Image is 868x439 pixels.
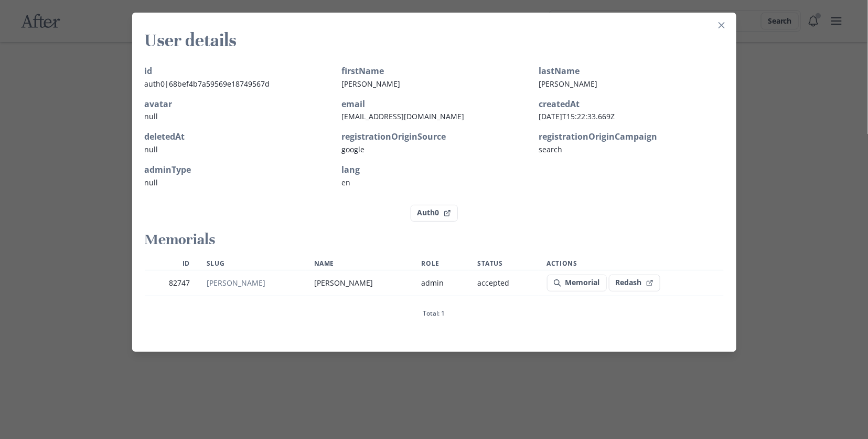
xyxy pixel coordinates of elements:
a: [PERSON_NAME] [207,278,265,288]
h4: registrationOriginCampaign [539,130,724,143]
h3: Memorials [145,230,724,249]
a: Memorial [547,275,607,291]
p: en [342,177,527,188]
p: [EMAIL_ADDRESS][DOMAIN_NAME] [342,111,527,122]
p: auth0|68bef4b7a59569e18749567d [145,78,329,89]
button: Close [713,17,730,34]
h4: lang [342,163,527,176]
td: accepted [469,270,538,296]
td: admin [413,270,469,296]
h4: avatar [145,98,329,110]
th: Actions [539,257,724,270]
th: Status [469,257,538,270]
th: Role [413,257,469,270]
h4: email [342,98,527,110]
p: [PERSON_NAME] [539,78,724,89]
caption: Total: 1 [145,305,724,322]
p: google [342,144,527,155]
p: null [145,144,329,155]
h4: createdAt [539,98,724,110]
p: [DATE]T15:22:33.669Z [539,111,724,122]
p: null [145,111,329,122]
h4: firstName [342,65,527,77]
h4: adminType [145,163,329,176]
p: null [145,177,329,188]
th: Slug [198,257,306,270]
h4: id [145,65,329,77]
h4: lastName [539,65,724,77]
p: search [539,144,724,155]
p: [PERSON_NAME] [342,78,527,89]
h4: deletedAt [145,130,329,143]
a: Auth0 [411,205,458,222]
td: [PERSON_NAME] [306,270,413,296]
th: ID [145,257,198,270]
h4: registrationOriginSource [342,130,527,143]
h2: User details [145,29,724,52]
a: Redash [609,275,660,291]
th: Name [306,257,413,270]
td: 82747 [145,270,198,296]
